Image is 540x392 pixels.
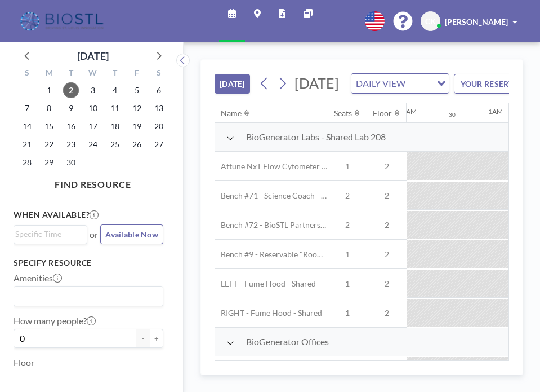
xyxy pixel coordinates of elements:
span: 2 [367,249,407,259]
div: 30 [449,111,456,118]
span: Monday, September 1, 2025 [41,82,57,98]
span: Tuesday, September 30, 2025 [63,155,79,170]
span: Attune NxT Flow Cytometer - Bench #25 [215,161,328,171]
span: DAILY VIEW [354,76,408,91]
span: Friday, September 5, 2025 [129,82,145,98]
input: Search for option [409,76,430,91]
span: 2 [367,220,407,230]
button: [DATE] [215,74,250,94]
span: Saturday, September 27, 2025 [151,136,167,152]
div: 1AM [488,107,503,116]
div: M [38,67,60,81]
span: Wednesday, September 3, 2025 [85,82,101,98]
span: Wednesday, September 10, 2025 [85,100,101,116]
span: Friday, September 12, 2025 [129,100,145,116]
span: [DATE] [294,74,339,91]
span: Sunday, September 28, 2025 [19,155,35,170]
span: Tuesday, September 23, 2025 [63,136,79,152]
span: Sunday, September 14, 2025 [19,118,35,134]
span: or [90,229,98,240]
span: Saturday, September 6, 2025 [151,82,167,98]
label: Floor [14,357,34,368]
span: 2 [367,279,407,289]
span: Thursday, September 18, 2025 [107,118,123,134]
span: Sunday, September 21, 2025 [19,136,35,152]
span: Available Now [105,230,158,239]
span: Monday, September 22, 2025 [41,136,57,152]
span: 2 [367,161,407,171]
span: Tuesday, September 2, 2025 [63,82,79,98]
span: RIGHT - Fume Hood - Shared [215,308,322,318]
div: Seats [334,108,352,118]
span: 2 [367,308,407,318]
span: Sunday, September 7, 2025 [19,100,35,116]
span: Bench #72 - BioSTL Partnerships & Apprenticeships Bench [215,220,328,230]
img: organization-logo [18,10,108,33]
div: Search for option [351,74,449,93]
span: Tuesday, September 9, 2025 [63,100,79,116]
div: Search for option [14,287,163,306]
span: 2 [367,191,407,201]
div: T [60,67,82,81]
span: 1 [328,279,367,289]
label: Amenities [14,272,62,284]
span: Saturday, September 13, 2025 [151,100,167,116]
button: + [150,329,163,348]
div: F [126,67,148,81]
span: Thursday, September 11, 2025 [107,100,123,116]
span: Thursday, September 4, 2025 [107,82,123,98]
div: 12AM [398,107,417,116]
span: 1 [328,249,367,259]
span: BioGenerator Offices [246,336,329,347]
input: Search for option [15,289,157,303]
div: Search for option [14,226,87,243]
span: Wednesday, September 24, 2025 [85,136,101,152]
span: Tuesday, September 16, 2025 [63,118,79,134]
span: 1 [328,308,367,318]
span: Friday, September 19, 2025 [129,118,145,134]
h3: Specify resource [14,258,163,268]
span: Bench #71 - Science Coach - BioSTL Bench [215,191,328,201]
span: LEFT - Fume Hood - Shared [215,279,316,289]
span: 2 [328,220,367,230]
h4: FIND RESOURCE [14,174,172,190]
button: Available Now [100,224,163,244]
span: Saturday, September 20, 2025 [151,118,167,134]
label: How many people? [14,315,96,327]
span: Wednesday, September 17, 2025 [85,118,101,134]
span: Bench #9 - Reservable "RoomZilla" Bench [215,249,328,259]
span: Monday, September 8, 2025 [41,100,57,116]
span: Monday, September 29, 2025 [41,155,57,170]
span: CK [425,16,436,27]
div: T [104,67,126,81]
div: S [16,67,38,81]
div: [DATE] [77,48,109,64]
span: [PERSON_NAME] [445,17,508,27]
span: 1 [328,161,367,171]
div: Name [221,108,242,118]
span: Monday, September 15, 2025 [41,118,57,134]
span: 2 [328,191,367,201]
div: S [148,67,169,81]
span: Thursday, September 25, 2025 [107,136,123,152]
div: W [82,67,104,81]
input: Search for option [15,228,81,240]
span: Friday, September 26, 2025 [129,136,145,152]
button: - [136,329,150,348]
span: BioGenerator Labs - Shared Lab 208 [246,131,386,143]
div: Floor [373,108,392,118]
